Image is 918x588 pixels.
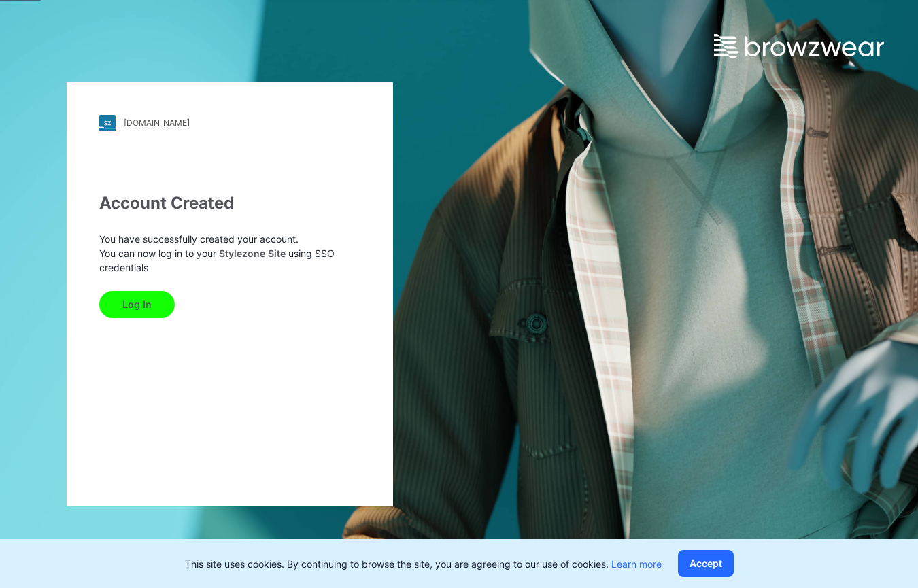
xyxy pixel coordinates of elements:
div: Account Created [99,191,360,215]
p: You can now log in to your using SSO credentials [99,246,360,275]
a: Learn more [611,558,662,570]
p: This site uses cookies. By continuing to browse the site, you are agreeing to our use of cookies. [185,557,662,571]
button: Accept [678,550,734,577]
a: [DOMAIN_NAME] [99,115,360,131]
a: Stylezone Site [219,247,286,259]
p: You have successfully created your account. [99,232,360,246]
div: [DOMAIN_NAME] [124,118,190,128]
img: browzwear-logo.e42bd6dac1945053ebaf764b6aa21510.svg [714,34,884,58]
button: Log In [99,291,175,318]
img: stylezone-logo.562084cfcfab977791bfbf7441f1a819.svg [99,115,116,131]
